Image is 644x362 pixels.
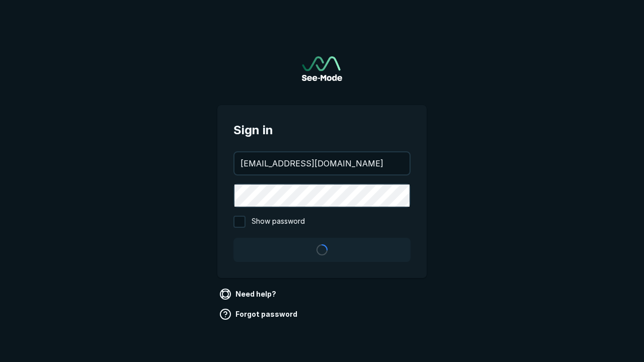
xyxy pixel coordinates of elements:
img: See-Mode Logo [302,56,342,81]
a: Need help? [217,286,280,302]
span: Show password [252,216,305,228]
span: Sign in [233,121,411,139]
input: your@email.com [234,152,410,174]
a: Forgot password [217,306,301,322]
a: Go to sign in [302,56,342,81]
